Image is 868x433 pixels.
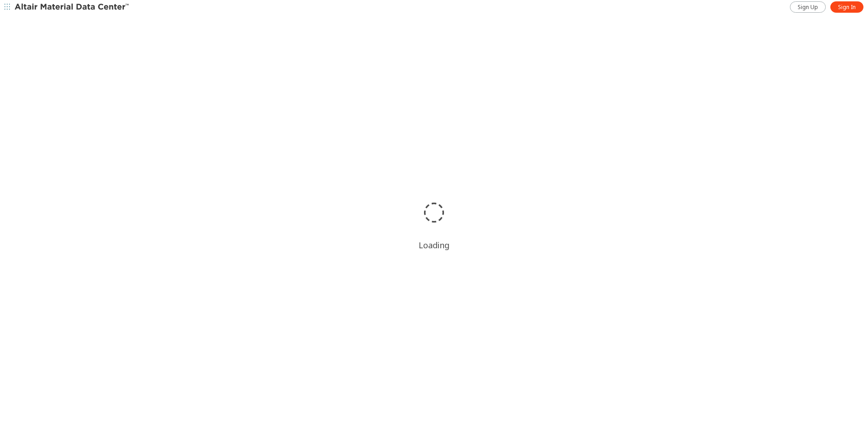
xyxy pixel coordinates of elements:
[15,3,130,12] img: Altair Material Data Center
[838,4,856,11] span: Sign In
[790,1,826,13] a: Sign Up
[419,240,449,251] div: Loading
[798,4,818,11] span: Sign Up
[830,1,863,13] a: Sign In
